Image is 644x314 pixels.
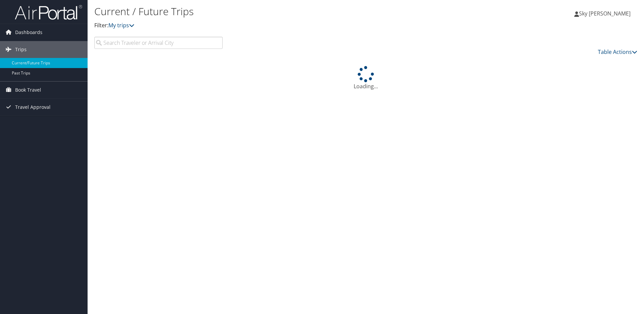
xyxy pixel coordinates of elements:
h1: Current / Future Trips [94,4,456,19]
span: Dashboards [15,24,42,41]
img: airportal-logo.png [15,4,82,20]
a: Sky [PERSON_NAME] [574,3,637,24]
span: Travel Approval [15,99,51,116]
p: Filter: [94,21,456,30]
input: Search Traveler or Arrival City [94,37,223,49]
div: Loading... [94,66,637,90]
span: Sky [PERSON_NAME] [579,10,631,17]
a: My trips [108,22,134,29]
a: Table Actions [598,48,637,56]
span: Book Travel [15,82,41,98]
span: Trips [15,41,27,58]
